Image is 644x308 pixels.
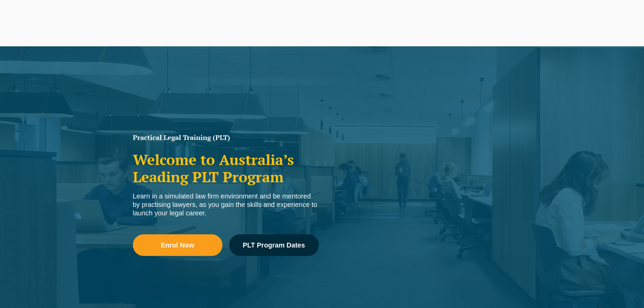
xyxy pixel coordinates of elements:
h1: Practical Legal Training (PLT) [133,134,319,141]
span: PLT Program Dates [243,242,305,248]
a: PLT Program Dates [229,234,319,256]
div: Learn in a simulated law firm environment and be mentored by practising lawyers, as you gain the ... [133,192,319,217]
h2: Welcome to Australia’s Leading PLT Program [133,151,319,185]
span: Enrol Now [161,242,194,248]
a: Enrol Now [133,234,222,256]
